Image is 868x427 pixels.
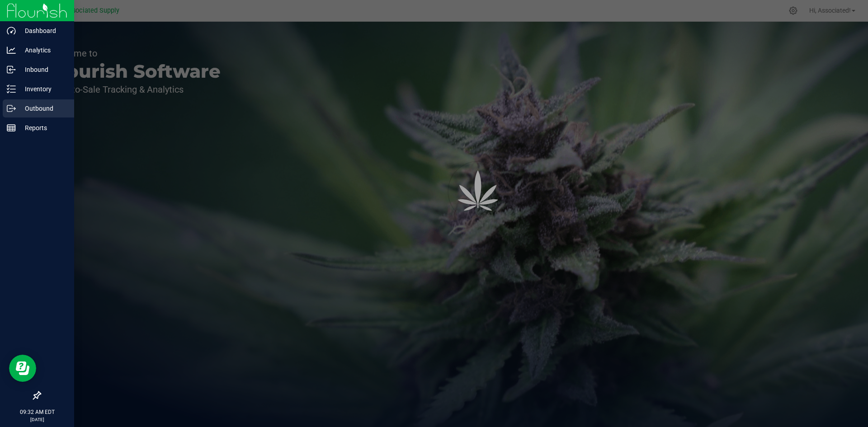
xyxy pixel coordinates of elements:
[7,104,16,113] inline-svg: Outbound
[9,355,36,382] iframe: Resource center
[16,84,70,94] p: Inventory
[16,25,70,36] p: Dashboard
[16,103,70,114] p: Outbound
[16,122,70,133] p: Reports
[7,123,16,132] inline-svg: Reports
[7,26,16,35] inline-svg: Dashboard
[16,64,70,75] p: Inbound
[7,65,16,74] inline-svg: Inbound
[7,84,16,94] inline-svg: Inventory
[4,416,70,423] p: [DATE]
[7,46,16,55] inline-svg: Analytics
[4,408,70,416] p: 09:32 AM EDT
[16,45,70,56] p: Analytics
